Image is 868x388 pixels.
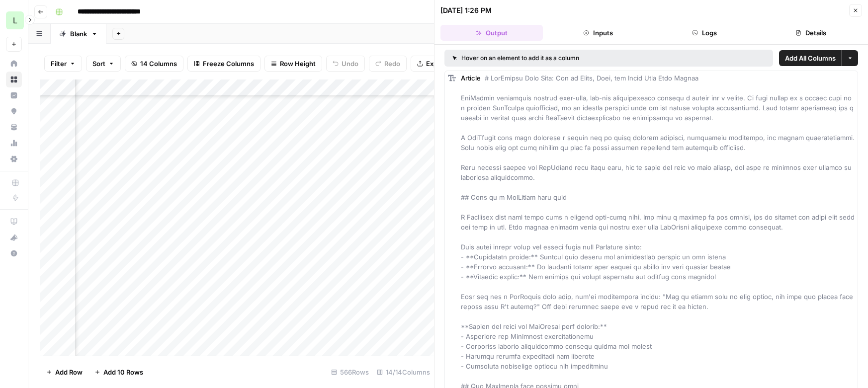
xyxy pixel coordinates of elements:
[86,56,121,72] button: Sort
[779,50,842,66] button: Add All Columns
[44,56,82,72] button: Filter
[280,59,316,69] span: Row Height
[6,56,22,72] a: Home
[440,25,543,41] button: Output
[6,87,22,103] a: Insights
[327,364,373,380] div: 566 Rows
[6,214,22,230] a: AirOps Academy
[6,103,22,119] a: Opportunities
[88,364,149,380] button: Add 10 Rows
[264,56,322,72] button: Row Height
[384,59,400,69] span: Redo
[426,59,461,69] span: Export CSV
[6,72,22,87] a: Browse
[92,59,105,69] span: Sort
[6,230,21,245] div: What's new?
[461,74,481,82] span: Article
[785,53,836,63] span: Add All Columns
[452,54,672,63] div: Hover on an element to add it as a column
[13,14,17,26] span: L
[6,119,22,135] a: Your Data
[440,5,492,15] div: [DATE] 1:26 PM
[342,59,358,69] span: Undo
[373,364,434,380] div: 14/14 Columns
[6,245,22,261] button: Help + Support
[51,24,106,44] a: Blank
[6,230,22,245] button: What's new?
[760,25,862,41] button: Details
[6,151,22,167] a: Settings
[103,367,143,377] span: Add 10 Rows
[55,367,83,377] span: Add Row
[411,56,468,72] button: Export CSV
[653,25,756,41] button: Logs
[326,56,365,72] button: Undo
[51,59,67,69] span: Filter
[547,25,649,41] button: Inputs
[70,29,87,39] div: Blank
[203,59,254,69] span: Freeze Columns
[369,56,407,72] button: Redo
[125,56,183,72] button: 14 Columns
[6,8,22,33] button: Workspace: Lob
[6,135,22,151] a: Usage
[187,56,260,72] button: Freeze Columns
[140,59,177,69] span: 14 Columns
[40,364,88,380] button: Add Row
